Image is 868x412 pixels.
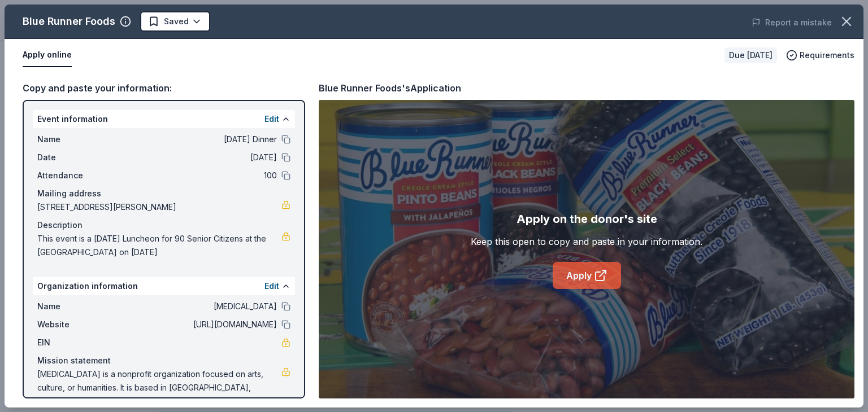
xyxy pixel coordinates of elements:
[140,11,210,32] button: Saved
[113,151,277,164] span: [DATE]
[23,81,305,95] div: Copy and paste your information:
[37,232,281,259] span: This event is a [DATE] Luncheon for 90 Senior Citizens at the [GEOGRAPHIC_DATA] on [DATE]
[37,169,113,182] span: Attendance
[37,200,281,214] span: [STREET_ADDRESS][PERSON_NAME]
[319,81,461,95] div: Blue Runner Foods's Application
[37,300,113,313] span: Name
[23,12,115,30] div: Blue Runner Foods
[37,218,290,232] div: Description
[553,262,621,289] a: Apply
[113,300,277,313] span: [MEDICAL_DATA]
[33,110,295,128] div: Event information
[37,187,290,200] div: Mailing address
[471,235,702,248] div: Keep this open to copy and paste in your information.
[33,277,295,295] div: Organization information
[37,367,281,408] span: [MEDICAL_DATA] is a nonprofit organization focused on arts, culture, or humanities. It is based i...
[113,169,277,182] span: 100
[37,151,113,164] span: Date
[786,49,854,62] button: Requirements
[37,336,113,349] span: EIN
[37,318,113,331] span: Website
[164,15,189,28] span: Saved
[752,16,832,29] button: Report a mistake
[23,43,72,67] button: Apply online
[800,49,854,62] span: Requirements
[264,279,279,293] button: Edit
[724,47,777,63] div: Due [DATE]
[37,354,290,367] div: Mission statement
[37,133,113,146] span: Name
[264,112,279,126] button: Edit
[517,210,657,228] div: Apply on the donor's site
[113,133,277,146] span: [DATE] Dinner
[113,318,277,331] span: [URL][DOMAIN_NAME]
